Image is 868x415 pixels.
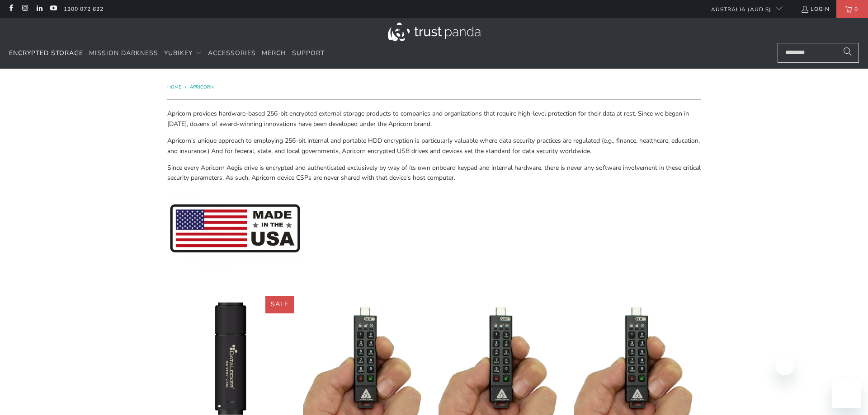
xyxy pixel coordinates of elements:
[167,163,701,182] span: Since every Apricorn Aegis drive is encrypted and authenticated exclusively by way of its own onb...
[836,43,859,63] button: Search
[271,300,288,308] span: Sale
[292,43,325,64] a: Support
[208,49,256,57] span: Accessories
[7,5,14,13] a: Trust Panda Australia on Facebook
[49,5,57,13] a: Trust Panda Australia on YouTube
[778,43,859,63] input: Search...
[262,49,286,57] span: Merch
[388,23,481,41] img: Trust Panda Australia
[35,5,43,13] a: Trust Panda Australia on LinkedIn
[208,43,256,64] a: Accessories
[167,136,700,155] span: Apricorn’s unique approach to employing 256-bit internal and portable HDD encryption is particula...
[185,84,186,90] span: /
[9,49,83,57] span: Encrypted Storage
[164,43,202,64] summary: YubiKey
[801,4,830,14] a: Login
[9,43,83,64] a: Encrypted Storage
[832,379,861,408] iframe: Button to launch messaging window
[167,109,689,128] span: Apricorn provides hardware-based 256-bit encrypted external storage products to companies and org...
[776,357,794,375] iframe: Close message
[167,84,183,90] a: Home
[9,43,325,64] nav: Translation missing: en.navigation.header.main_nav
[89,49,158,57] span: Mission Darkness
[89,43,158,64] a: Mission Darkness
[262,43,286,64] a: Merch
[292,49,325,57] span: Support
[21,5,28,13] a: Trust Panda Australia on Instagram
[190,84,213,90] a: Apricorn
[167,84,181,90] span: Home
[64,4,104,14] a: 1300 072 632
[164,49,193,57] span: YubiKey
